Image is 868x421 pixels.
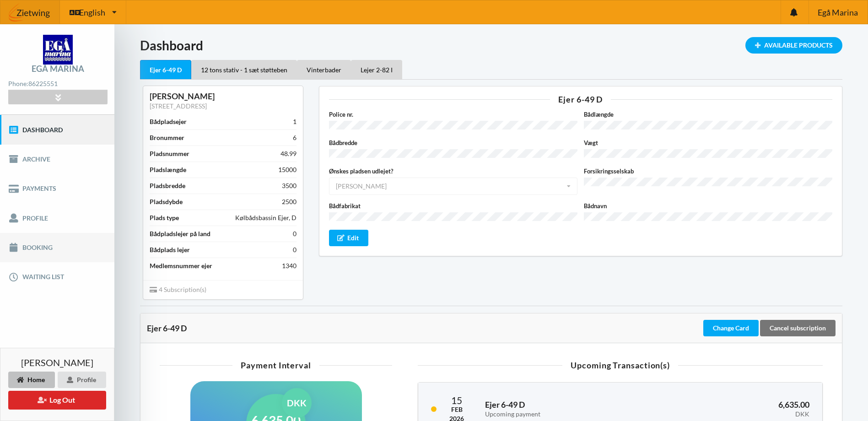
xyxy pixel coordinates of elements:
label: Bådlængde [584,110,832,119]
div: Ejer 6-49 D [147,324,701,333]
label: Police nr. [329,110,577,119]
div: [PERSON_NAME] [150,91,297,102]
div: Pladsdybde [150,197,183,206]
div: Ejer 6-49 D [329,95,832,103]
div: 3500 [282,181,297,190]
div: Available Products [745,37,842,54]
div: 1340 [282,261,297,270]
span: 4 Subscription(s) [150,286,206,293]
label: Bådfabrikat [329,201,577,210]
span: [PERSON_NAME] [21,358,93,367]
div: Change Card [703,320,759,336]
div: Feb [449,405,464,414]
img: logo [43,35,73,65]
label: Forsikringsselskab [584,167,832,176]
div: 1 [293,117,297,126]
div: 15 [449,395,464,405]
div: Bådpladsejer [150,117,187,126]
div: Bronummer [150,133,184,142]
div: Upcoming Transaction(s) [418,361,823,369]
div: Medlemsnummer ejer [150,261,212,270]
div: Lejer 2-82 I [351,60,402,79]
div: 6 [293,133,297,142]
div: DKK [282,388,312,418]
h3: Ejer 6-49 D [485,399,653,418]
span: English [79,8,105,16]
div: Cancel subscription [760,320,836,336]
div: 0 [293,245,297,254]
div: Ejer 6-49 D [140,60,191,80]
div: Payment Interval [160,361,392,369]
div: DKK [666,410,809,418]
h3: 6,635.00 [666,399,809,418]
div: Pladsbredde [150,181,185,190]
div: Kølbådsbassin Ejer, D [235,213,297,222]
div: Egå Marina [32,65,84,73]
div: Bådpladslejer på land [150,229,210,238]
div: Upcoming payment [485,410,653,418]
div: 15000 [278,165,297,174]
div: Edit [329,230,369,246]
label: Vægt [584,138,832,147]
div: 0 [293,229,297,238]
div: Vinterbader [297,60,351,79]
div: Phone: [8,78,107,90]
div: Plads type [150,213,179,222]
label: Bådbredde [329,138,577,147]
a: [STREET_ADDRESS] [150,102,207,110]
div: Home [8,372,55,388]
div: 12 tons stativ - 1 sæt støtteben [191,60,297,79]
label: Ønskes pladsen udlejet? [329,167,577,176]
button: Log Out [8,391,106,410]
div: 2500 [282,197,297,206]
strong: 86225551 [28,80,58,87]
span: Egå Marina [818,8,858,16]
div: 48.99 [280,149,297,158]
label: Bådnavn [584,201,832,210]
div: Bådplads lejer [150,245,190,254]
h1: Dashboard [140,37,842,54]
div: Pladslængde [150,165,186,174]
div: Pladsnummer [150,149,189,158]
div: Profile [58,372,106,388]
